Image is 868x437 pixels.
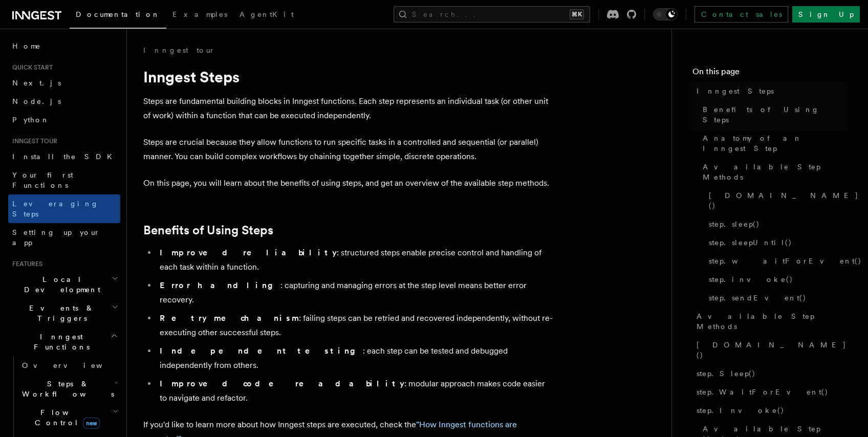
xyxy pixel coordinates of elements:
h1: Inngest Steps [143,68,553,86]
strong: Error handling [160,280,280,290]
span: [DOMAIN_NAME]() [709,190,859,211]
a: [DOMAIN_NAME]() [705,186,848,215]
a: Install the SDK [8,147,120,166]
strong: Independent testing [160,346,363,356]
span: Overview [22,361,127,369]
button: Toggle dark mode [653,8,678,20]
span: Inngest Steps [697,86,774,96]
span: Inngest tour [8,137,57,145]
li: : each step can be tested and debugged independently from others. [157,344,553,373]
button: Search...⌘K [394,6,590,23]
span: AgentKit [240,10,294,18]
li: : capturing and managing errors at the step level means better error recovery. [157,278,553,307]
span: Setting up your app [12,228,100,247]
a: Sign Up [792,6,860,23]
span: Next.js [12,79,61,87]
a: step.sleep() [705,215,848,233]
a: step.sleepUntil() [705,233,848,252]
a: step.Sleep() [692,364,848,383]
span: step.sendEvent() [709,293,807,303]
span: Events & Triggers [8,303,112,323]
a: Available Step Methods [692,307,848,336]
p: Steps are fundamental building blocks in Inngest functions. Each step represents an individual ta... [143,94,553,123]
span: Available Step Methods [697,311,848,332]
button: Flow Controlnew [18,403,120,432]
span: step.sleep() [709,219,760,229]
a: Inngest Steps [692,82,848,100]
a: Anatomy of an Inngest Step [699,129,848,158]
span: Flow Control [18,407,113,428]
a: Python [8,111,120,129]
li: : modular approach makes code easier to navigate and refactor. [157,377,553,405]
span: Leveraging Steps [12,200,99,218]
a: Contact sales [695,6,788,23]
a: step.invoke() [705,270,848,289]
span: step.Invoke() [697,405,785,416]
a: [DOMAIN_NAME]() [692,336,848,364]
a: Node.js [8,92,120,111]
button: Events & Triggers [8,299,120,327]
span: Your first Functions [12,171,73,189]
a: Available Step Methods [699,158,848,186]
span: Benefits of Using Steps [703,104,848,125]
span: Local Development [8,274,112,295]
span: Python [12,116,50,124]
kbd: ⌘K [570,9,584,19]
li: : failing steps can be retried and recovered independently, without re-executing other successful... [157,311,553,340]
button: Inngest Functions [8,327,120,356]
a: step.WaitForEvent() [692,383,848,401]
a: Inngest tour [143,45,215,55]
a: Benefits of Using Steps [699,100,848,129]
span: Anatomy of an Inngest Step [703,133,848,154]
span: step.Sleep() [697,368,756,379]
span: Steps & Workflows [18,379,114,399]
button: Local Development [8,270,120,299]
a: step.sendEvent() [705,289,848,307]
span: [DOMAIN_NAME]() [697,340,848,360]
span: Examples [172,10,227,18]
span: step.waitForEvent() [709,256,862,266]
span: step.WaitForEvent() [697,387,829,397]
a: Next.js [8,74,120,92]
a: step.Invoke() [692,401,848,420]
span: step.invoke() [709,274,793,285]
a: Benefits of Using Steps [143,223,273,237]
p: Steps are crucial because they allow functions to run specific tasks in a controlled and sequenti... [143,135,553,164]
a: Leveraging Steps [8,194,120,223]
span: Home [12,41,41,51]
a: step.waitForEvent() [705,252,848,270]
span: Install the SDK [12,152,118,161]
span: Quick start [8,63,53,72]
h4: On this page [692,65,848,82]
button: Steps & Workflows [18,375,120,403]
span: Available Step Methods [703,162,848,182]
a: Examples [166,3,233,28]
a: Overview [18,356,120,375]
a: Home [8,37,120,55]
span: Inngest Functions [8,332,111,352]
strong: Improved code readability [160,379,404,388]
span: Node.js [12,97,61,105]
strong: Retry mechanism [160,313,299,323]
p: On this page, you will learn about the benefits of using steps, and get an overview of the availa... [143,176,553,190]
a: Documentation [70,3,166,29]
a: Setting up your app [8,223,120,252]
li: : structured steps enable precise control and handling of each task within a function. [157,246,553,274]
a: Your first Functions [8,166,120,194]
strong: Improved reliability [160,248,337,257]
a: AgentKit [233,3,300,28]
span: Documentation [76,10,160,18]
span: step.sleepUntil() [709,237,792,248]
span: new [83,418,100,429]
span: Features [8,260,42,268]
